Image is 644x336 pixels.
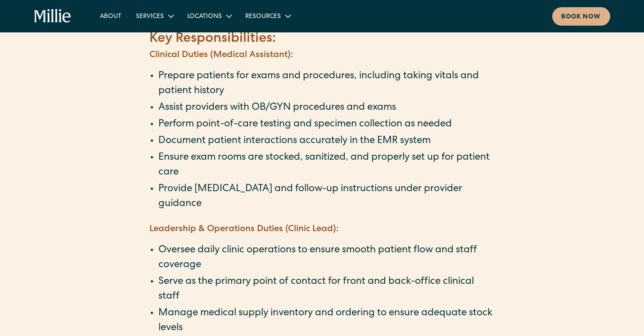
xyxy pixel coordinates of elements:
[552,7,610,26] a: Book now
[158,275,495,305] li: Serve as the primary point of contact for front and back-office clinical staff
[180,9,238,23] div: Locations
[136,12,164,22] div: Services
[129,9,180,23] div: Services
[158,101,495,116] li: Assist providers with OB/GYN procedures and exams
[149,32,276,46] strong: Key Responsibilities:
[34,9,72,23] a: home
[158,243,495,273] li: Oversee daily clinic operations to ensure smooth patient flow and staff coverage
[158,134,495,149] li: Document patient interactions accurately in the EMR system
[245,12,281,22] div: Resources
[158,182,495,212] li: Provide [MEDICAL_DATA] and follow-up instructions under provider guidance
[158,117,495,132] li: Perform point-of-care testing and specimen collection as needed
[158,151,495,180] li: Ensure exam rooms are stocked, sanitized, and properly set up for patient care
[149,225,338,234] strong: Leadership & Operations Duties (Clinic Lead):
[238,9,297,23] div: Resources
[158,69,495,99] li: Prepare patients for exams and procedures, including taking vitals and patient history
[93,9,129,23] a: About
[187,12,222,22] div: Locations
[561,13,601,22] div: Book now
[158,306,495,336] li: Manage medical supply inventory and ordering to ensure adequate stock levels
[149,51,293,60] strong: Clinical Duties (Medical Assistant):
